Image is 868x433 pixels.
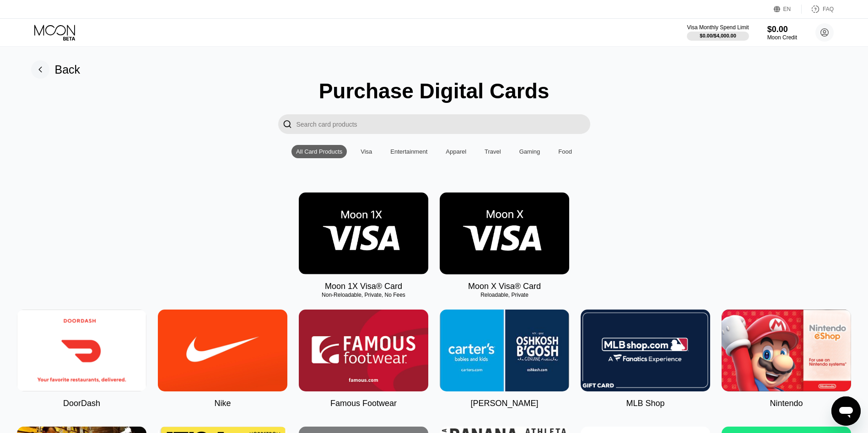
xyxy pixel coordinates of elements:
[767,25,797,41] div: $0.00Moon Credit
[831,396,861,426] iframe: Button to launch messaging window
[485,148,501,155] div: Travel
[770,399,803,408] div: Nintendo
[446,148,466,155] div: Apparel
[515,145,545,158] div: Gaming
[441,145,471,158] div: Apparel
[468,282,541,291] div: Moon X Visa® Card
[783,6,791,12] div: EN
[687,24,749,41] div: Visa Monthly Spend Limit$0.00/$4,000.00
[55,63,81,76] div: Back
[319,79,550,103] div: Purchase Digital Cards
[687,24,749,31] div: Visa Monthly Spend Limit
[386,145,432,158] div: Entertainment
[767,25,797,34] div: $0.00
[767,34,797,41] div: Moon Credit
[299,292,428,298] div: Non-Reloadable, Private, No Fees
[325,282,402,291] div: Moon 1X Visa® Card
[554,145,577,158] div: Food
[291,145,347,158] div: All Card Products
[278,114,297,134] div: 
[361,148,372,155] div: Visa
[700,33,736,38] div: $0.00 / $4,000.00
[519,148,540,155] div: Gaming
[330,399,397,408] div: Famous Footwear
[480,145,506,158] div: Travel
[626,399,664,408] div: MLB Shop
[296,148,342,155] div: All Card Products
[214,399,231,408] div: Nike
[470,399,538,408] div: [PERSON_NAME]
[440,292,569,298] div: Reloadable, Private
[356,145,377,158] div: Visa
[31,60,81,79] div: Back
[774,5,802,14] div: EN
[558,148,572,155] div: Food
[390,148,427,155] div: Entertainment
[802,5,834,14] div: FAQ
[283,119,292,129] div: 
[297,114,590,134] input: Search card products
[823,6,834,12] div: FAQ
[63,399,100,408] div: DoorDash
